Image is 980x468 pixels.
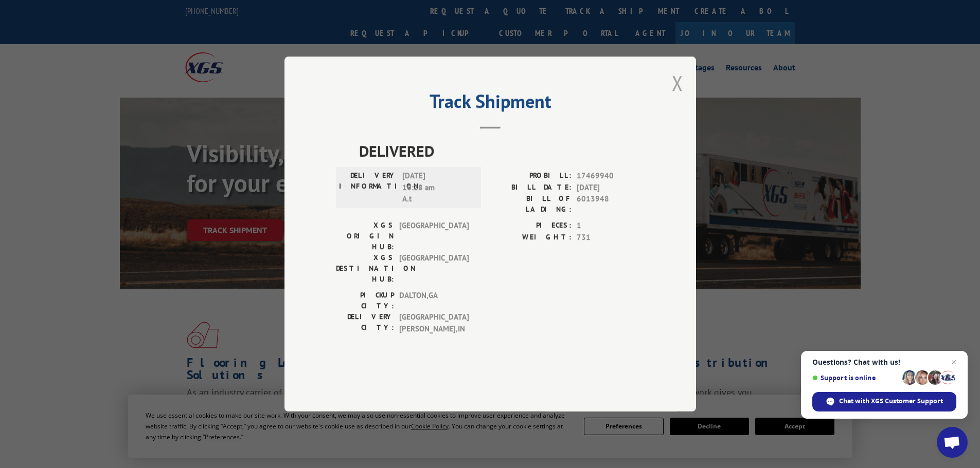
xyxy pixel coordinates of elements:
[490,170,572,182] label: PROBILL:
[577,193,645,215] span: 6013948
[490,193,572,215] label: BILL OF LADING:
[577,232,645,244] span: 731
[399,311,469,334] span: [GEOGRAPHIC_DATA][PERSON_NAME] , IN
[399,220,469,252] span: [GEOGRAPHIC_DATA]
[812,392,956,411] div: Chat with XGS Customer Support
[399,252,469,285] span: [GEOGRAPHIC_DATA]
[490,182,572,194] label: BILL DATE:
[812,374,899,382] span: Support is online
[490,232,572,244] label: WEIGHT:
[937,427,968,458] div: Open chat
[839,397,943,406] span: Chat with XGS Customer Support
[490,220,572,232] label: PIECES:
[336,290,394,311] label: PICKUP CITY:
[336,252,394,285] label: XGS DESTINATION HUB:
[402,170,472,205] span: [DATE] 10:28 am A.t
[672,69,683,97] button: Close modal
[336,311,394,334] label: DELIVERY CITY:
[336,220,394,252] label: XGS ORIGIN HUB:
[339,170,397,205] label: DELIVERY INFORMATION:
[577,170,645,182] span: 17469940
[577,182,645,194] span: [DATE]
[948,356,960,368] span: Close chat
[336,94,645,114] h2: Track Shipment
[812,358,956,366] span: Questions? Chat with us!
[577,220,645,232] span: 1
[359,139,645,162] span: DELIVERED
[399,290,469,311] span: DALTON , GA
